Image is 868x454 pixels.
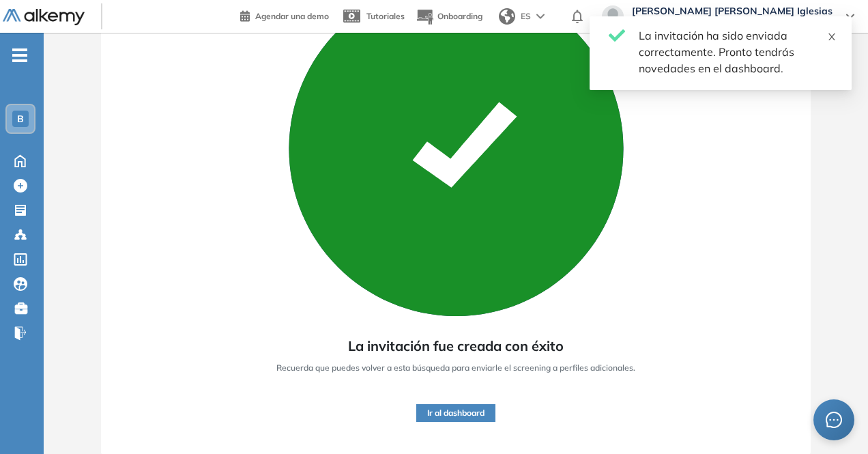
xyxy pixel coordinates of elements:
[632,5,833,16] span: [PERSON_NAME] [PERSON_NAME] Iglesias
[416,404,495,422] button: Ir al dashboard
[276,362,635,374] span: Recuerda que puedes volver a esta búsqueda para enviarle el screening a perfiles adicionales.
[416,2,482,31] button: Onboarding
[17,113,24,124] span: B
[499,8,515,25] img: world
[639,27,835,76] div: La invitación ha sido enviada correctamente. Pronto tendrás novedades en el dashboard.
[825,411,843,429] span: message
[827,32,837,42] span: close
[536,14,545,19] img: arrow
[348,336,564,356] span: La invitación fue creada con éxito
[255,11,329,21] span: Agendar una demo
[366,11,405,21] span: Tutoriales
[12,54,27,57] i: -
[240,7,329,23] a: Agendar una demo
[437,11,482,21] span: Onboarding
[3,9,85,26] img: Logo
[521,10,531,23] span: ES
